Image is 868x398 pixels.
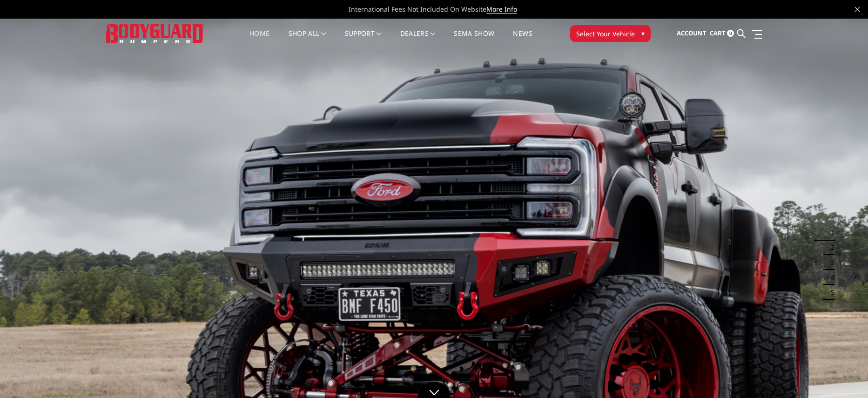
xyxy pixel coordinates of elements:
[345,30,382,48] a: Support
[677,21,707,46] a: Account
[641,28,645,38] span: ▾
[106,24,204,43] img: BODYGUARD BUMPERS
[825,270,834,285] button: 4 of 5
[825,256,834,270] button: 3 of 5
[400,30,436,48] a: Dealers
[576,29,635,39] span: Select Your Vehicle
[825,241,834,256] button: 2 of 5
[513,30,532,48] a: News
[677,29,707,37] span: Account
[418,382,451,398] a: Click to Down
[727,30,734,37] span: 0
[710,21,734,46] a: Cart 0
[249,30,269,48] a: Home
[454,30,494,48] a: SEMA Show
[570,25,651,42] button: Select Your Vehicle
[486,5,517,14] a: More Info
[710,29,726,37] span: Cart
[825,285,834,300] button: 5 of 5
[289,30,326,48] a: shop all
[825,226,834,241] button: 1 of 5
